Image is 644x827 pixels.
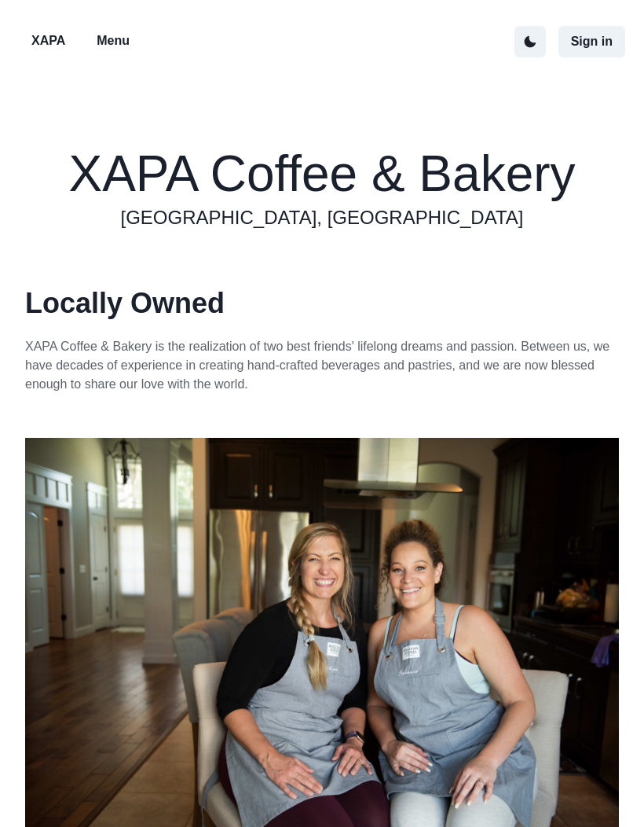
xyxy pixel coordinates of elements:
[514,26,546,57] button: active dark theme mode
[97,31,130,50] p: Menu
[25,282,619,325] p: Locally Owned
[121,204,524,232] a: [GEOGRAPHIC_DATA], [GEOGRAPHIC_DATA]
[558,26,625,57] button: Sign in
[68,145,575,204] h1: XAPA Coffee & Bakery
[31,31,65,50] p: XAPA
[25,337,619,394] p: XAPA Coffee & Bakery is the realization of two best friends' lifelong dreams and passion. Between...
